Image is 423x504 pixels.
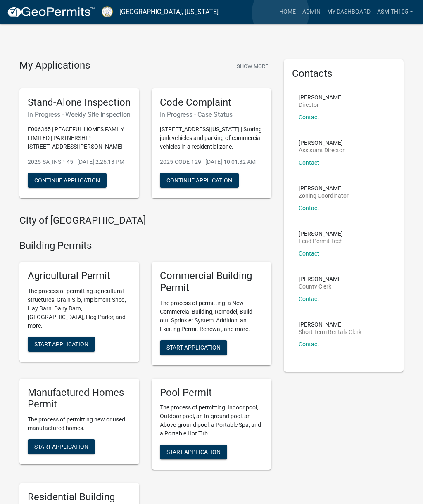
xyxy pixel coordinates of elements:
[19,240,271,252] h4: Building Permits
[160,270,263,294] h5: Commercial Building Permit
[28,337,95,352] button: Start Application
[28,415,131,433] p: The process of permitting new or used manufactured homes.
[299,102,343,108] p: Director
[28,439,95,454] button: Start Application
[299,205,319,211] a: Contact
[28,173,107,188] button: Continue Application
[28,97,131,109] h5: Stand-Alone Inspection
[28,111,131,118] h6: In Progress - Weekly Site Inspection
[299,231,343,237] p: [PERSON_NAME]
[28,125,131,151] p: E006365 | PEACEFUL HOMES FAMILY LIMITED | PARTNERSHIP | [STREET_ADDRESS][PERSON_NAME]
[160,158,263,166] p: 2025-CODE-129 - [DATE] 10:01:32 AM
[299,296,319,302] a: Contact
[160,445,227,459] button: Start Application
[299,147,345,153] p: Assistant Director
[299,140,345,146] p: [PERSON_NAME]
[28,387,131,411] h5: Manufactured Homes Permit
[28,287,131,330] p: The process of permitting agricultural structures: Grain Silo, Implement Shed, Hay Barn, Dairy Ba...
[299,238,343,244] p: Lead Permit Tech
[299,95,343,100] p: [PERSON_NAME]
[34,443,88,450] span: Start Application
[233,59,271,73] button: Show More
[160,387,263,399] h5: Pool Permit
[299,4,324,20] a: Admin
[276,4,299,20] a: Home
[299,250,319,257] a: Contact
[299,114,319,121] a: Contact
[374,4,416,20] a: asmith105
[299,193,349,199] p: Zoning Coordinator
[299,329,361,335] p: Short Term Rentals Clerk
[166,344,221,350] span: Start Application
[299,159,319,166] a: Contact
[119,5,219,19] a: [GEOGRAPHIC_DATA], [US_STATE]
[299,185,349,191] p: [PERSON_NAME]
[299,284,343,289] p: County Clerk
[324,4,374,20] a: My Dashboard
[160,125,263,151] p: [STREET_ADDRESS][US_STATE] | Storing junk vehicles and parking of commercial vehicles in a reside...
[160,299,263,334] p: The process of permitting: a New Commercial Building, Remodel, Build-out, Sprinkler System, Addit...
[102,6,113,17] img: Putnam County, Georgia
[19,215,271,227] h4: City of [GEOGRAPHIC_DATA]
[166,449,221,455] span: Start Application
[28,270,131,282] h5: Agricultural Permit
[160,111,263,118] h6: In Progress - Case Status
[299,276,343,282] p: [PERSON_NAME]
[28,158,131,166] p: 2025-SA_INSP-45 - [DATE] 2:26:13 PM
[160,403,263,438] p: The process of permitting: Indoor pool, Outdoor pool, an In-ground pool, an Above-ground pool, a ...
[299,341,319,348] a: Contact
[292,68,395,80] h5: Contacts
[160,340,227,355] button: Start Application
[34,341,88,347] span: Start Application
[160,97,263,109] h5: Code Complaint
[160,173,239,188] button: Continue Application
[299,322,361,327] p: [PERSON_NAME]
[19,59,90,72] h4: My Applications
